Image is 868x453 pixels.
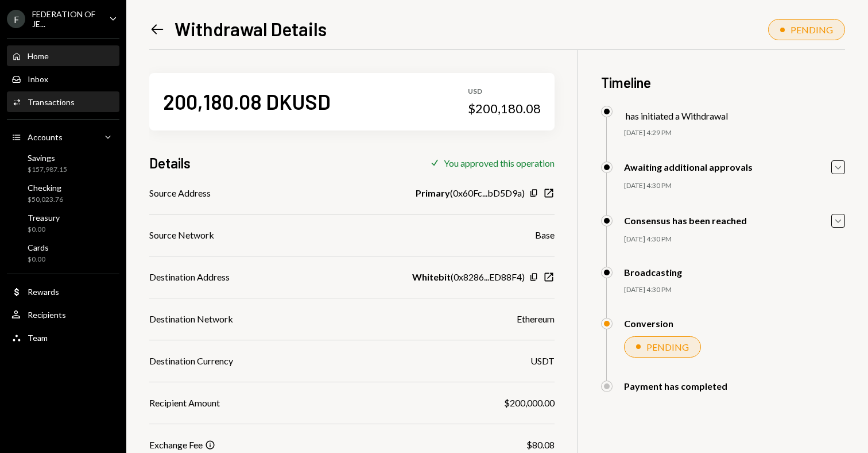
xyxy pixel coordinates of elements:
div: ( 0x60Fc...bD5D9a ) [416,186,525,200]
h3: Details [149,153,191,172]
a: Transactions [7,91,119,112]
div: FEDERATION OF JE... [32,9,100,29]
div: $157,987.15 [28,165,67,175]
div: $200,000.00 [504,396,555,410]
div: has initiated a Withdrawal [626,110,728,121]
div: F [7,10,25,28]
a: Accounts [7,126,119,147]
div: Awaiting additional approvals [624,162,753,172]
a: Inbox [7,68,119,89]
div: [DATE] 4:30 PM [624,181,845,191]
div: PENDING [646,341,689,352]
div: PENDING [790,24,833,35]
div: Cards [28,243,49,252]
div: Ethereum [517,312,555,326]
a: Home [7,45,119,66]
div: Source Address [149,186,211,200]
h1: Withdrawal Details [175,17,327,40]
div: You approved this operation [444,158,555,168]
div: [DATE] 4:30 PM [624,235,845,244]
div: Consensus has been reached [624,215,747,226]
a: Recipients [7,304,119,325]
div: $0.00 [28,255,49,264]
div: Destination Address [149,270,230,284]
a: Cards$0.00 [7,239,119,267]
div: Recipients [28,310,66,320]
div: USDT [530,354,555,368]
div: Savings [28,153,67,163]
div: Recipient Amount [149,396,220,410]
a: Treasury$0.00 [7,209,119,237]
div: Transactions [28,97,75,107]
div: $0.00 [28,225,60,235]
div: Inbox [28,74,48,84]
div: Treasury [28,213,60,222]
div: Payment has completed [624,381,727,391]
div: Base [535,228,555,242]
div: Rewards [28,287,59,297]
div: Checking [28,183,63,193]
div: Exchange Fee [149,438,203,452]
div: Home [28,51,49,61]
div: $200,180.08 [468,101,541,117]
div: [DATE] 4:30 PM [624,285,845,295]
a: Savings$157,987.15 [7,149,119,177]
div: Destination Currency [149,354,233,368]
a: Team [7,327,119,348]
div: Source Network [149,228,214,242]
div: $50,023.76 [28,195,63,205]
div: [DATE] 4:29 PM [624,128,845,138]
div: Accounts [28,132,63,142]
div: Team [28,333,48,343]
div: Broadcasting [624,267,682,278]
div: ( 0x8286...ED88F4 ) [412,270,525,284]
div: USD [468,87,541,97]
b: Primary [416,186,450,200]
h3: Timeline [601,73,845,92]
b: Whitebit [412,270,451,284]
a: Rewards [7,281,119,302]
div: Destination Network [149,312,233,326]
div: Conversion [624,318,673,329]
div: 200,180.08 DKUSD [163,89,331,114]
a: Checking$50,023.76 [7,179,119,207]
div: $80.08 [526,438,555,452]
